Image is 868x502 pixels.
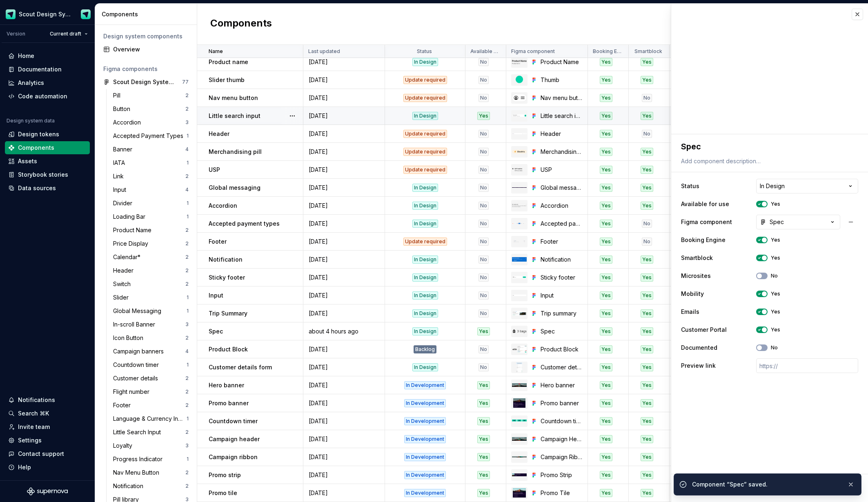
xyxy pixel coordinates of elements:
[479,220,489,228] div: No
[681,200,729,208] label: Available for use
[541,291,583,300] div: Input
[110,264,192,277] a: Header2
[412,58,438,66] div: In Design
[185,254,189,260] div: 2
[110,129,192,142] a: Accepted Payment Types1
[479,148,489,156] div: No
[185,335,189,341] div: 2
[187,213,189,220] div: 1
[27,487,68,495] svg: Supernova Logo
[304,76,384,84] div: [DATE]
[541,148,583,156] div: Merchandising pill
[642,94,652,102] div: No
[403,166,447,174] div: Update required
[18,130,59,138] div: Design tokens
[209,255,243,264] p: Notification
[18,65,62,73] div: Documentation
[412,291,438,300] div: In Design
[5,141,90,154] a: Components
[479,58,489,66] div: No
[110,399,192,412] a: Footer2
[5,49,90,62] a: Home
[417,48,432,55] p: Status
[209,148,262,156] p: Merchandising pill
[671,4,868,134] iframe: figma-embed
[187,294,189,301] div: 1
[7,31,25,37] div: Version
[541,255,583,264] div: Notification
[113,280,134,288] div: Switch
[600,273,612,282] div: Yes
[641,291,653,300] div: Yes
[110,439,192,452] a: Loyalty3
[512,223,527,224] img: Accepted payment types
[304,202,384,210] div: [DATE]
[681,254,713,262] label: Smartblock
[479,291,489,300] div: No
[18,436,42,444] div: Settings
[5,155,90,168] a: Assets
[512,203,527,208] img: Accordion
[113,91,124,100] div: Pill
[110,453,192,466] a: Progress Indicator1
[756,358,858,373] input: https://
[681,272,711,280] label: Microsites
[18,396,55,404] div: Notifications
[541,130,583,138] div: Header
[187,160,189,166] div: 1
[304,112,384,120] div: [DATE]
[771,327,780,333] label: Yes
[600,291,612,300] div: Yes
[110,412,192,425] a: Language & Currency Input1
[113,455,166,463] div: Progress Indicator
[512,329,527,333] img: Spec
[681,344,717,352] label: Documented
[5,76,90,89] a: Analytics
[516,362,523,372] img: Customer details form
[113,159,128,167] div: IATA
[113,442,136,450] div: Loyalty
[771,344,778,351] label: No
[512,276,527,278] img: Sticky footer
[110,89,192,102] a: Pill2
[541,76,583,84] div: Thumb
[113,105,134,113] div: Button
[113,267,137,275] div: Header
[771,291,780,297] label: Yes
[412,184,438,192] div: In Design
[641,255,653,264] div: Yes
[681,326,727,334] label: Customer Portal
[113,118,144,127] div: Accordion
[304,309,384,318] div: [DATE]
[514,75,524,85] img: Thumb
[771,237,780,243] label: Yes
[113,199,136,207] div: Divider
[113,145,136,153] div: Banner
[681,182,699,190] label: Status
[513,398,526,408] img: Promo banner
[113,401,134,409] div: Footer
[771,309,780,315] label: Yes
[113,347,167,355] div: Campaign banners
[185,187,189,193] div: 4
[479,202,489,210] div: No
[600,238,612,246] div: Yes
[641,58,653,66] div: Yes
[113,469,162,477] div: Nav Menu Button
[541,202,583,210] div: Accordion
[541,184,583,192] div: Global messaging
[641,166,653,174] div: Yes
[209,220,280,228] p: Accepted payment types
[412,220,438,228] div: In Design
[209,309,247,318] p: Trip Summary
[304,238,384,246] div: [DATE]
[113,253,144,261] div: Calendar*
[110,183,192,196] a: Input4
[512,311,527,316] img: Trip summary
[403,148,447,156] div: Update required
[479,76,489,84] div: No
[185,442,189,449] div: 3
[5,447,90,460] button: Contact support
[681,362,716,370] label: Preview link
